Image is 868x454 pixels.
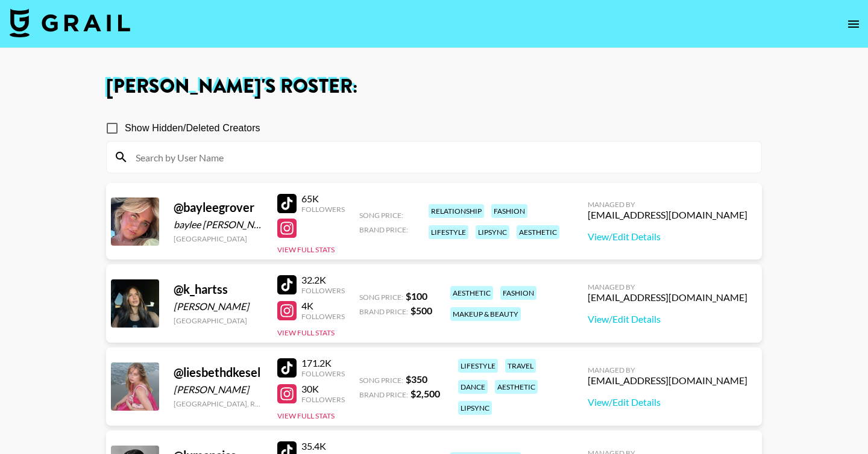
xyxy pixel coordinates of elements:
[588,313,747,325] a: View/Edit Details
[500,286,536,300] div: fashion
[588,282,747,291] div: Managed By
[174,219,263,231] div: baylee [PERSON_NAME]
[458,380,488,394] div: dance
[301,440,345,452] div: 35.4K
[301,312,345,321] div: Followers
[476,225,509,239] div: lipsync
[359,390,408,399] span: Brand Price:
[406,290,427,302] strong: $ 100
[517,225,559,239] div: aesthetic
[125,121,260,135] span: Show Hidden/Deleted Creators
[277,328,335,337] button: View Full Stats
[301,286,345,295] div: Followers
[450,307,521,321] div: makeup & beauty
[429,225,468,239] div: lifestyle
[277,245,335,254] button: View Full Stats
[458,401,492,415] div: lipsync
[301,205,345,214] div: Followers
[450,286,493,300] div: aesthetic
[588,231,747,243] a: View/Edit Details
[359,225,408,234] span: Brand Price:
[128,148,754,167] input: Search by User Name
[429,204,484,218] div: relationship
[106,77,762,96] h1: [PERSON_NAME] 's Roster:
[588,209,747,221] div: [EMAIL_ADDRESS][DOMAIN_NAME]
[505,359,536,373] div: travel
[491,204,527,218] div: fashion
[301,383,345,395] div: 30K
[174,384,263,396] div: [PERSON_NAME]
[10,8,130,37] img: Grail Talent
[359,293,403,302] span: Song Price:
[174,365,263,380] div: @ liesbethdkesel
[458,359,498,373] div: lifestyle
[174,300,263,313] div: [PERSON_NAME]
[359,307,408,316] span: Brand Price:
[406,373,427,385] strong: $ 350
[301,357,345,369] div: 171.2K
[301,193,345,205] div: 65K
[359,211,403,220] span: Song Price:
[359,376,403,385] span: Song Price:
[588,200,747,209] div: Managed By
[277,411,335,420] button: View Full Stats
[174,316,263,325] div: [GEOGRAPHIC_DATA]
[410,305,432,316] strong: $ 500
[495,380,538,394] div: aesthetic
[588,365,747,375] div: Managed By
[410,388,440,399] strong: $ 2,500
[174,282,263,297] div: @ k_hartss
[588,396,747,408] a: View/Edit Details
[174,234,263,243] div: [GEOGRAPHIC_DATA]
[174,399,263,408] div: [GEOGRAPHIC_DATA], Republic of
[301,369,345,378] div: Followers
[301,274,345,286] div: 32.2K
[841,12,866,36] button: open drawer
[301,300,345,312] div: 4K
[588,291,747,303] div: [EMAIL_ADDRESS][DOMAIN_NAME]
[174,200,263,215] div: @ bayleegrover
[588,375,747,387] div: [EMAIL_ADDRESS][DOMAIN_NAME]
[301,395,345,404] div: Followers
